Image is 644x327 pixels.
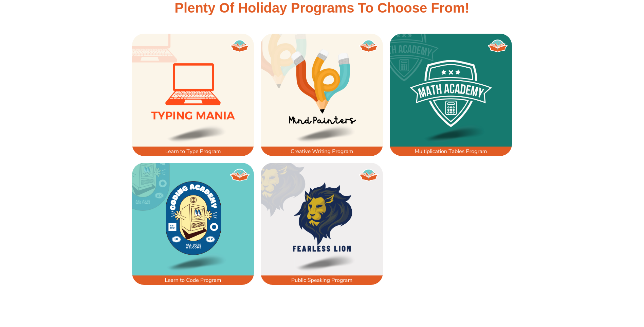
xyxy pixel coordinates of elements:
h3: Plenty of Holiday Programs to choose from! [129,1,516,15]
img: Creative Writing Holiday Program [261,34,383,156]
img: Learn to Code Holiday Program [132,163,254,285]
iframe: Chat Widget [531,250,644,327]
img: Public Speaking Holiday Program [261,163,383,285]
img: Speed Typing Holiday Program [132,34,254,156]
img: Multiplication Holiday Program [390,34,512,156]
